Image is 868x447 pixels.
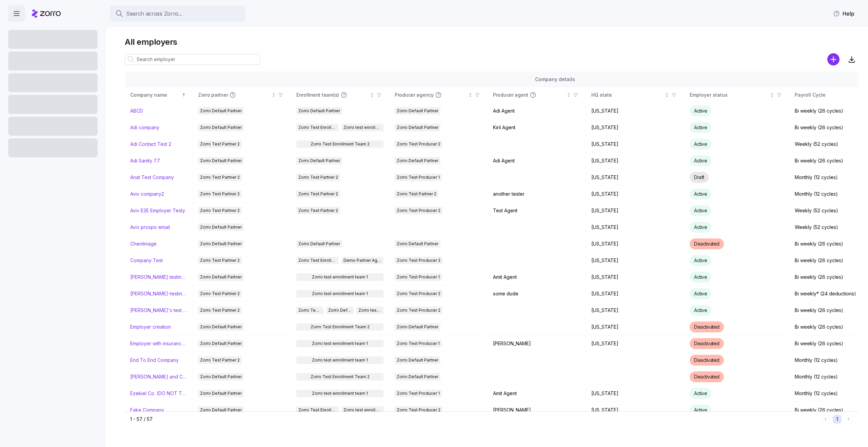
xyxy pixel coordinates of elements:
span: Zorro Default Partner [200,373,242,381]
td: [US_STATE] [586,302,684,319]
span: Active [694,274,707,280]
td: [PERSON_NAME] [488,335,586,352]
div: HQ state [591,91,663,99]
span: Zorro Test Enrollment Team 2 [311,373,370,381]
span: Zorro Test Partner 2 [200,174,240,181]
a: Employer with insurance problems [130,340,187,347]
td: Amit Agent [488,385,586,402]
span: Zorro test enrollment team 1 [312,390,368,397]
span: Zorro Test Producer 2 [397,406,440,414]
span: Deactivated [694,374,719,380]
span: Active [694,257,707,263]
td: [US_STATE] [586,119,684,136]
button: 1 [833,415,842,424]
div: Not sorted [271,93,276,97]
td: Test Agent [488,202,586,219]
span: Active [694,407,707,413]
span: Producer agent [493,92,528,98]
span: Zorro Test Enrollment Team 2 [311,323,370,331]
td: [US_STATE] [586,252,684,269]
span: Zorro Default Partner [200,107,242,115]
span: Zorro test enrollment team 1 [343,124,382,131]
a: Employer creation [130,324,171,330]
td: Kiril Agent [488,119,586,136]
span: Demo Partner Agency [343,257,382,264]
th: Producer agentNot sorted [488,87,586,103]
span: Zorro Test Partner 2 [200,207,240,214]
span: Zorro Test Enrollment Team 2 [298,307,321,314]
span: Zorro Default Partner [200,390,242,397]
div: Sorted ascending [181,93,186,97]
span: Zorro Default Partner [397,107,438,115]
th: HQ stateNot sorted [586,87,684,103]
span: Zorro Test Partner 2 [397,190,436,198]
span: Zorro partner [198,92,228,98]
td: Adi Agent [488,153,586,169]
span: Zorro Default Partner [397,157,438,164]
span: Zorro Test Partner 2 [200,190,240,198]
span: Deactivated [694,341,719,346]
span: Zorro Test Partner 2 [298,207,338,214]
a: [PERSON_NAME]'s test account [130,307,187,314]
span: Zorro Test Partner 2 [200,356,240,364]
span: Zorro Test Partner 2 [298,190,338,198]
div: Employer status [690,91,768,99]
a: [PERSON_NAME] and ChemImage [130,373,187,380]
td: [US_STATE] [586,103,684,119]
span: Zorro Test Partner 2 [200,140,240,148]
a: ABCD [130,108,143,114]
div: Company name [130,91,180,99]
a: Aviv E2E Employer Testy [130,207,185,214]
input: Search employer [125,54,260,65]
span: Zorro test enrollment team 1 [312,273,368,281]
span: Zorro Test Producer 1 [397,340,440,347]
a: Company Test [130,257,163,264]
span: Deactivated [694,357,719,363]
span: Zorro Default Partner [298,107,340,115]
span: Zorro Default Partner [200,240,242,248]
span: Zorro Default Partner [397,124,438,131]
svg: add icon [827,53,840,65]
td: [US_STATE] [586,286,684,302]
span: Active [694,124,707,130]
span: Zorro Default Partner [397,356,438,364]
span: Zorro Default Partner [397,240,438,248]
span: Zorro Test Enrollment Team 2 [298,257,337,264]
span: Zorro Test Enrollment Team 2 [298,124,337,131]
td: [US_STATE] [586,136,684,153]
span: Zorro Default Partner [298,157,340,164]
button: Help [828,7,860,20]
span: Zorro Default Partner [200,340,242,347]
td: [US_STATE] [586,169,684,186]
span: Active [694,224,707,230]
button: Search across Zorro... [110,5,245,22]
span: Active [694,307,707,313]
a: Adi Sanity 7.7 [130,157,160,164]
div: Not sorted [370,93,374,97]
span: Zorro Default Partner [200,406,242,414]
span: Help [833,9,854,18]
td: [US_STATE] [586,186,684,202]
div: Payroll Cycle [795,91,867,99]
span: Active [694,390,707,396]
span: Deactivated [694,241,719,247]
span: Zorro Default Partner [200,124,242,131]
span: Zorro test enrollment team 1 [312,290,368,297]
a: Aviv company2 [130,191,164,197]
span: Active [694,191,707,197]
td: [US_STATE] [586,236,684,252]
td: [PERSON_NAME] [488,402,586,419]
th: Producer agencyNot sorted [389,87,488,103]
button: Next page [844,415,853,424]
span: Zorro test enrollment team 1 [343,406,382,414]
a: Fake Company [130,407,164,413]
div: Not sorted [468,93,473,97]
td: [US_STATE] [586,202,684,219]
td: [US_STATE] [586,385,684,402]
a: Adi company [130,124,159,131]
div: 1 - 57 / 57 [130,416,818,423]
span: Search across Zorro... [126,9,182,18]
a: Aviv prospo email [130,224,170,231]
span: Zorro Test Partner 2 [200,307,240,314]
div: Not sorted [770,93,774,97]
